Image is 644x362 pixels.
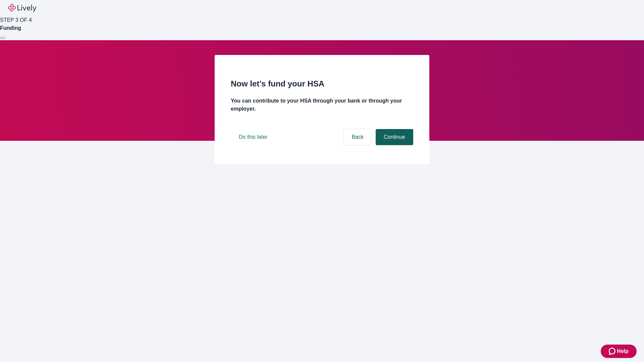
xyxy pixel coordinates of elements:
img: Lively [8,4,36,12]
button: Do this later [231,129,275,145]
span: Help [617,347,629,355]
h4: You can contribute to your HSA through your bank or through your employer. [231,97,413,113]
h2: Now let’s fund your HSA [231,78,413,90]
svg: Zendesk support icon [609,347,617,355]
button: Back [343,129,372,145]
button: Continue [376,129,413,145]
button: Zendesk support iconHelp [601,345,637,358]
